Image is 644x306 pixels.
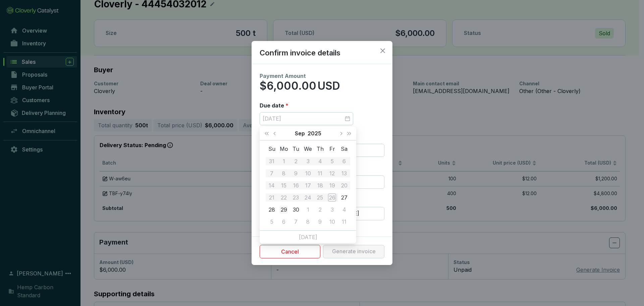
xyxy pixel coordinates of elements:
[268,169,276,177] div: 7
[252,48,392,64] h2: Confirm invoice details
[263,115,343,123] input: mm/dd/yy
[260,102,288,109] label: Due date
[377,48,388,54] span: Close
[266,143,278,155] th: Su
[266,204,278,216] td: 2025-09-28
[338,155,350,167] td: 2025-09-06
[326,191,338,204] td: 2025-09-26
[278,155,290,167] td: 2025-09-01
[278,179,290,191] td: 2025-09-15
[304,169,312,177] div: 10
[304,218,312,226] div: 8
[314,179,326,191] td: 2025-09-18
[302,216,314,228] td: 2025-10-08
[326,216,338,228] td: 2025-10-10
[266,179,278,191] td: 2025-09-14
[302,143,314,155] th: We
[328,218,336,226] div: 10
[340,218,348,226] div: 11
[292,206,300,214] div: 30
[316,206,324,214] div: 2
[340,157,348,165] div: 6
[290,216,302,228] td: 2025-10-07
[338,191,350,204] td: 2025-09-27
[266,167,278,179] td: 2025-09-07
[328,157,336,165] div: 5
[328,193,336,202] div: 26
[290,143,302,155] th: Tu
[304,181,312,189] div: 17
[338,204,350,216] td: 2025-10-04
[295,127,305,140] button: Choose a month
[336,127,345,140] button: Next month (PageDown)
[280,181,288,189] div: 15
[340,193,348,202] div: 27
[278,167,290,179] td: 2025-09-08
[268,206,276,214] div: 28
[292,157,300,165] div: 2
[338,179,350,191] td: 2025-09-20
[314,191,326,204] td: 2025-09-25
[338,143,350,155] th: Sa
[340,169,348,177] div: 13
[302,167,314,179] td: 2025-09-10
[316,193,324,202] div: 25
[338,216,350,228] td: 2025-10-11
[377,45,388,56] button: Close
[302,155,314,167] td: 2025-09-03
[326,155,338,167] td: 2025-09-05
[314,155,326,167] td: 2025-09-04
[290,179,302,191] td: 2025-09-16
[266,216,278,228] td: 2025-10-05
[280,169,288,177] div: 8
[340,206,348,214] div: 4
[280,193,288,202] div: 22
[340,181,348,189] div: 20
[290,167,302,179] td: 2025-09-09
[314,204,326,216] td: 2025-10-02
[268,181,276,189] div: 14
[262,127,271,140] button: Last year (Control + left)
[345,127,354,140] button: Next year (Control + right)
[266,191,278,204] td: 2025-09-21
[281,248,299,256] span: Cancel
[316,169,324,177] div: 11
[326,179,338,191] td: 2025-09-19
[316,218,324,226] div: 9
[338,167,350,179] td: 2025-09-13
[326,167,338,179] td: 2025-09-12
[292,193,300,202] div: 23
[260,79,316,92] span: $6,000.00
[302,191,314,204] td: 2025-09-24
[292,218,300,226] div: 7
[304,193,312,202] div: 24
[308,127,321,140] button: Choose a year
[278,204,290,216] td: 2025-09-29
[260,245,320,258] button: Cancel
[316,157,324,165] div: 4
[326,143,338,155] th: Fr
[266,155,278,167] td: 2025-08-31
[314,216,326,228] td: 2025-10-09
[268,218,276,226] div: 5
[292,169,300,177] div: 9
[268,193,276,202] div: 21
[328,169,336,177] div: 12
[290,191,302,204] td: 2025-09-23
[290,155,302,167] td: 2025-09-02
[268,157,276,165] div: 31
[280,157,288,165] div: 1
[290,204,302,216] td: 2025-09-30
[271,127,280,140] button: Previous month (PageUp)
[326,204,338,216] td: 2025-10-03
[328,206,336,214] div: 3
[314,143,326,155] th: Th
[302,179,314,191] td: 2025-09-17
[292,181,300,189] div: 16
[304,157,312,165] div: 3
[323,245,384,258] button: Generate invoice
[302,204,314,216] td: 2025-10-01
[278,143,290,155] th: Mo
[278,191,290,204] td: 2025-09-22
[280,206,288,214] div: 29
